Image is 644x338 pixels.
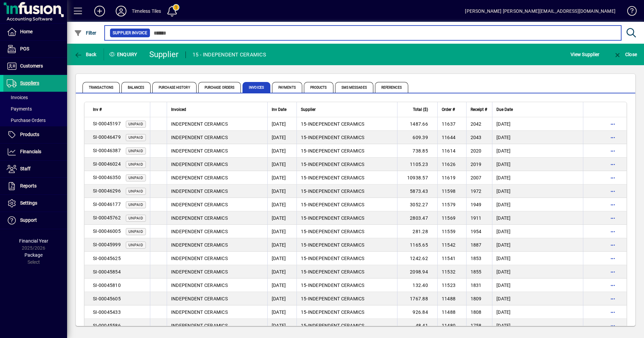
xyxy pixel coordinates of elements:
span: INDEPENDENT CERAMICS [308,188,365,194]
td: - [297,252,397,265]
span: SI-00046177 [93,202,121,207]
span: 1855 [471,269,482,274]
app-page-header-button: Close enquiry [606,48,644,60]
td: [DATE] [267,305,297,319]
a: Knowledge Base [622,1,636,23]
span: 2020 [471,148,482,154]
td: 10938.57 [397,171,437,184]
span: 1972 [471,188,482,194]
span: INDEPENDENT CERAMICS [171,242,228,248]
span: INDEPENDENT CERAMICS [171,162,228,167]
button: More options [607,307,618,318]
button: Profile [110,5,132,17]
span: Order # [442,106,455,113]
td: - [297,238,397,252]
td: [DATE] [492,144,583,158]
span: 15 [301,309,307,315]
span: INDEPENDENT CERAMICS [308,121,365,127]
button: More options [607,226,618,237]
span: Close [613,52,637,57]
div: Supplier [149,49,179,60]
span: SI-00046296 [93,188,121,194]
button: More options [607,266,618,277]
span: 15 [301,229,307,234]
td: - [297,198,397,211]
td: [DATE] [492,171,583,184]
span: INDEPENDENT CERAMICS [308,215,365,221]
button: More options [607,145,618,156]
td: [DATE] [492,184,583,198]
button: Add [89,5,110,17]
a: Customers [3,58,67,75]
span: Back [74,52,97,57]
a: Purchase Orders [3,115,67,126]
span: SMS Messages [335,82,373,93]
td: 1165.65 [397,238,437,252]
span: INDEPENDENT CERAMICS [171,323,228,328]
td: - [297,292,397,305]
span: SI-00045810 [93,283,121,288]
span: 15 [301,242,307,248]
td: [DATE] [492,131,583,144]
span: SI-00045762 [93,215,121,220]
span: 11480 [442,323,455,328]
td: - [297,117,397,131]
span: Invoiced [171,106,186,113]
td: [DATE] [267,225,297,238]
span: Due Date [496,106,513,113]
span: Home [20,29,33,34]
td: 281.28 [397,225,437,238]
span: INDEPENDENT CERAMICS [308,162,365,167]
span: INDEPENDENT CERAMICS [171,202,228,207]
td: 926.84 [397,305,437,319]
span: INDEPENDENT CERAMICS [308,202,365,207]
span: Settings [20,200,37,206]
span: Inv Date [272,106,286,113]
button: Filter [72,27,98,39]
td: 132.40 [397,279,437,292]
span: View Supplier [571,49,599,60]
span: 15 [301,175,307,180]
span: 15 [301,202,307,207]
td: [DATE] [267,184,297,198]
td: 1242.62 [397,252,437,265]
button: More options [607,240,618,250]
span: Unpaid [128,149,143,153]
span: SI-00046005 [93,228,121,234]
span: INDEPENDENT CERAMICS [171,283,228,288]
td: [DATE] [492,117,583,131]
app-page-header-button: Back [67,48,104,60]
a: Home [3,24,67,40]
td: 2098.94 [397,265,437,279]
span: Unpaid [128,122,143,126]
span: 11644 [442,135,455,140]
span: INDEPENDENT CERAMICS [308,256,365,261]
button: More options [607,293,618,304]
td: [DATE] [267,252,297,265]
td: [DATE] [267,117,297,131]
span: Inv # [93,106,102,113]
div: Due Date [496,106,579,113]
span: INDEPENDENT CERAMICS [171,309,228,315]
a: Reports [3,178,67,195]
button: More options [607,159,618,170]
td: 3052.27 [397,198,437,211]
span: 15 [301,256,307,261]
span: 2007 [471,175,482,180]
span: Unpaid [128,162,143,167]
a: Support [3,212,67,229]
button: Back [72,48,98,60]
span: POS [20,46,29,51]
span: Unpaid [128,189,143,194]
td: [DATE] [267,131,297,144]
span: 15 [301,188,307,194]
span: SI-00045197 [93,121,121,126]
span: Invoices [7,95,28,100]
span: INDEPENDENT CERAMICS [308,148,365,154]
a: Settings [3,195,67,212]
span: 15 [301,296,307,301]
div: [PERSON_NAME] [PERSON_NAME][EMAIL_ADDRESS][DOMAIN_NAME] [465,6,615,16]
td: [DATE] [492,225,583,238]
span: Unpaid [128,216,143,220]
span: Financial Year [19,238,48,244]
